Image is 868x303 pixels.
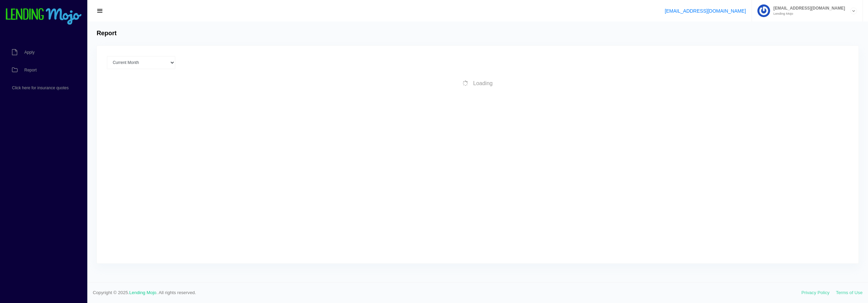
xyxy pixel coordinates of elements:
img: Profile image [757,4,770,17]
span: Apply [24,50,35,54]
h4: Report [97,30,116,37]
a: Privacy Policy [802,290,830,295]
small: Lending Mojo [770,12,845,15]
span: Report [24,68,37,72]
img: logo-small.png [5,8,82,25]
span: Click here for insurance quotes [12,86,68,90]
span: [EMAIL_ADDRESS][DOMAIN_NAME] [770,6,845,10]
a: Lending Mojo [129,290,156,295]
span: Copyright © 2025. . All rights reserved. [93,289,802,296]
a: [EMAIL_ADDRESS][DOMAIN_NAME] [665,8,746,14]
span: Loading [473,80,493,86]
a: Terms of Use [836,290,863,295]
